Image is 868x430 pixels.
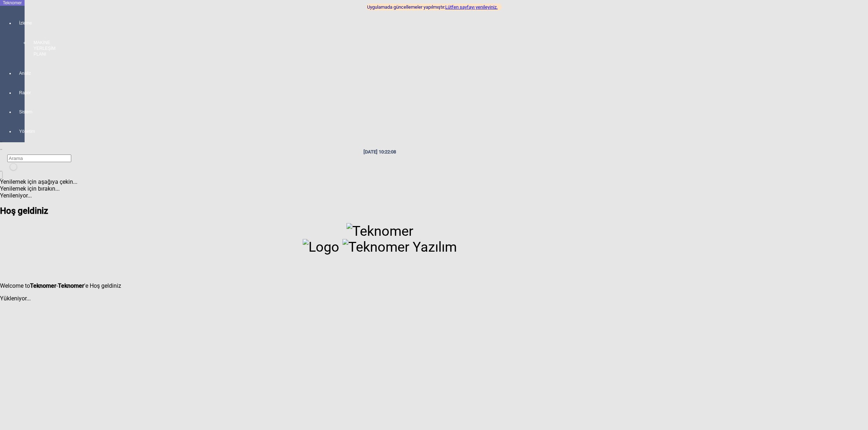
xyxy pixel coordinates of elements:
[19,129,20,134] span: Yönetim
[346,223,413,239] img: Teknomer
[19,70,20,76] span: Analiz
[303,239,339,255] img: Logo
[19,20,20,26] span: İzleme
[19,90,20,96] span: Rapor
[366,4,502,10] div: Uygulamada güncellemeler yapılmıştır.
[342,239,457,255] img: Teknomer Yazılım
[19,109,20,115] span: Sistem
[58,282,84,289] strong: Teknomer
[30,282,56,289] strong: Teknomer
[7,155,71,162] input: Arama
[445,4,498,10] a: Lütfen sayfayı yenileyiniz.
